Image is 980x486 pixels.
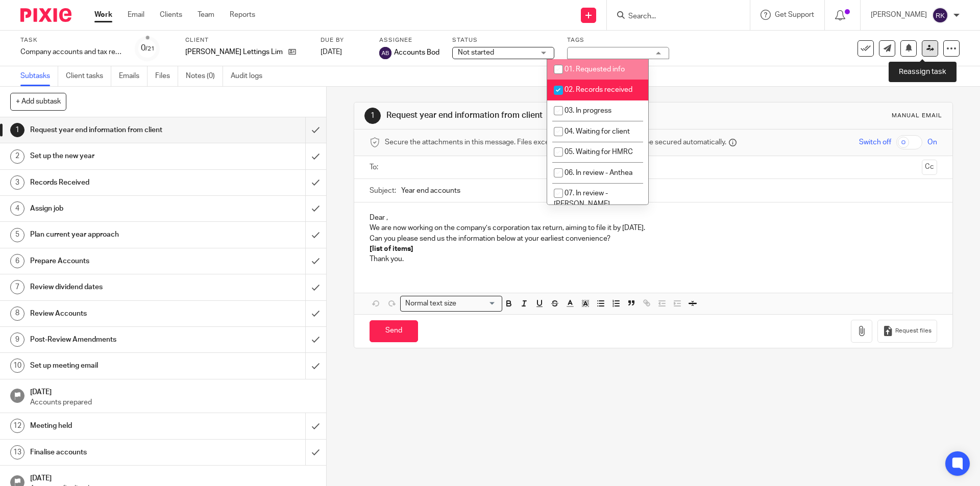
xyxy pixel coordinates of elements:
img: svg%3E [932,7,948,23]
div: Manual email [892,112,942,120]
div: Search for option [400,296,502,312]
span: 03. In progress [565,107,611,114]
span: Not started [458,49,494,56]
h1: Set up the new year [30,148,207,164]
p: Dear , [370,213,937,223]
strong: [list of items] [370,245,413,252]
p: Accounts prepared [30,397,316,407]
img: Pixie [20,8,71,22]
label: Client [185,36,308,44]
img: svg%3E [379,47,391,59]
h1: Set up meeting email [30,358,207,373]
h1: Assign job [30,201,207,216]
h1: Finalise accounts [30,445,207,460]
a: Audit logs [231,66,270,86]
span: Normal text size [403,298,458,309]
span: 06. In review - Anthea [565,169,632,176]
input: Send [370,320,418,342]
span: 07. In review - [PERSON_NAME] [554,190,610,208]
label: Tags [567,36,669,44]
span: 04. Waiting for client [565,128,630,135]
span: 05. Waiting for HMRC [565,148,633,156]
div: 6 [10,254,24,268]
h1: [DATE] [30,471,316,483]
div: 10 [10,359,24,373]
p: We are now working on the company’s corporation tax return, aiming to file it by [DATE]. [370,223,937,233]
span: Get Support [775,11,814,18]
span: Switch off [859,137,891,147]
div: Company accounts and tax return [20,47,122,57]
h1: Request year end information from client [386,110,675,121]
input: Search for option [459,298,496,309]
span: Request files [895,327,932,335]
p: Thank you. [370,254,937,264]
a: Emails [119,66,148,86]
h1: Post-Review Amendments [30,332,207,347]
h1: [DATE] [30,385,316,397]
div: 3 [10,175,24,190]
label: Due by [321,36,366,44]
button: + Add subtask [10,93,66,110]
h1: Request year end information from client [30,122,207,138]
div: 8 [10,306,24,321]
label: Status [452,36,554,44]
a: Subtasks [20,66,58,86]
h1: Prepare Accounts [30,253,207,269]
h1: Review dividend dates [30,279,207,295]
a: Client tasks [66,66,111,86]
div: 1 [10,123,24,137]
h1: Records Received [30,175,207,190]
a: Notes (0) [186,66,223,86]
a: Work [94,10,112,20]
span: Secure the attachments in this message. Files exceeding the size limit (10MB) will be secured aut... [385,137,726,147]
h1: Review Accounts [30,306,207,321]
p: Can you please send us the information below at your earliest convenience? [370,234,937,244]
a: Files [155,66,178,86]
div: 0 [141,42,155,54]
a: Clients [160,10,182,20]
span: 02. Records received [565,86,632,93]
h1: Meeting held [30,418,207,433]
label: Subject: [370,186,396,196]
span: [DATE] [321,48,342,56]
button: Request files [877,320,937,343]
label: Assignee [379,36,439,44]
label: To: [370,162,381,172]
div: 1 [364,108,381,124]
span: 01. Requested info [565,66,625,73]
p: [PERSON_NAME] Lettings Limited [185,47,283,57]
small: /21 [145,46,155,52]
input: Search [627,12,719,21]
div: 4 [10,201,24,216]
div: 12 [10,419,24,433]
div: 7 [10,280,24,294]
p: [PERSON_NAME] [871,10,927,20]
div: 5 [10,228,24,242]
div: 9 [10,332,24,347]
a: Reports [230,10,255,20]
span: On [927,137,937,147]
a: Email [128,10,144,20]
a: Team [198,10,214,20]
div: 2 [10,149,24,164]
h1: Plan current year approach [30,227,207,242]
span: Accounts Bod [394,47,439,58]
label: Task [20,36,122,44]
div: 13 [10,445,24,459]
button: Cc [922,160,937,175]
